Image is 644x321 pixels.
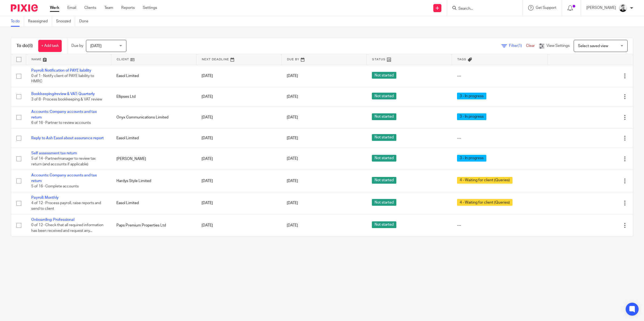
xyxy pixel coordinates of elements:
[28,16,52,27] a: Reassigned
[31,224,103,233] span: 0 of 12 · Check that all required information has been received and request any...
[84,5,96,11] a: Clients
[457,223,542,228] div: ---
[586,5,616,11] p: [PERSON_NAME]
[372,72,396,79] span: Not started
[457,113,486,120] span: 3 - In progress
[526,44,535,48] a: Clear
[196,214,281,236] td: [DATE]
[196,128,281,148] td: [DATE]
[536,6,556,10] span: Get Support
[287,136,298,140] span: [DATE]
[372,155,396,162] span: Not started
[11,16,24,27] a: To do
[457,58,466,61] span: Tags
[28,44,33,48] span: (8)
[196,106,281,128] td: [DATE]
[372,199,396,206] span: Not started
[509,44,526,48] span: Filter
[31,201,101,211] span: 4 of 12 · Process payroll, raise reports and send to client
[619,4,627,12] img: Dave_2025.jpg
[196,192,281,214] td: [DATE]
[457,93,486,99] span: 3 - In progress
[578,44,608,48] span: Select saved view
[111,106,196,128] td: Onyx Communications Limited
[372,93,396,99] span: Not started
[372,113,396,120] span: Not started
[31,110,97,119] a: Accounts: Company accounts and tax return
[79,16,92,27] a: Done
[31,92,95,96] a: Bookkeeping/review & VAT: Quarterly
[287,74,298,78] span: [DATE]
[111,170,196,192] td: Hardys Style Limited
[31,173,97,183] a: Accounts: Company accounts and tax return
[111,214,196,236] td: Paps Premium Properties Ltd
[287,201,298,205] span: [DATE]
[457,199,513,206] span: 4 - Waiting for client (Queries)
[31,136,104,140] a: Reply to Ash Easol about assurance report
[196,87,281,106] td: [DATE]
[457,155,486,162] span: 3 - In progress
[31,97,102,101] span: 3 of 8 · Process bookkeeping & VAT review
[457,135,542,141] div: ---
[111,128,196,148] td: Easol Limited
[67,5,76,11] a: Email
[287,116,298,119] span: [DATE]
[111,148,196,170] td: [PERSON_NAME]
[11,4,38,12] img: Pixie
[56,16,75,27] a: Snoozed
[31,121,91,125] span: 6 of 16 · Partner to review accounts
[71,43,83,48] p: Due by
[458,6,506,11] input: Search
[38,40,62,52] a: + Add task
[372,134,396,141] span: Not started
[111,87,196,106] td: Ellipses Ltd
[457,73,542,79] div: ---
[31,151,77,155] a: Self assessment tax return
[287,95,298,99] span: [DATE]
[121,5,135,11] a: Reports
[31,184,79,188] span: 5 of 16 · Complete accounts
[518,44,522,48] span: (1)
[50,5,59,11] a: Work
[90,44,102,48] span: [DATE]
[196,148,281,170] td: [DATE]
[31,196,59,200] a: Payroll: Monthly
[111,65,196,87] td: Easol Limited
[196,170,281,192] td: [DATE]
[16,43,33,49] h1: To do
[31,69,91,72] a: Payroll: Notification of PAYE liability
[287,157,298,161] span: [DATE]
[31,218,74,222] a: Onboarding: Professional
[31,74,94,83] span: 0 of 1 · Notify client of PAYE liability to HMRC
[372,177,396,184] span: Not started
[546,44,570,48] span: View Settings
[196,65,281,87] td: [DATE]
[287,224,298,227] span: [DATE]
[111,192,196,214] td: Easol Limited
[31,157,96,166] span: 5 of 14 · Partner/manager to review tax return (and accounts if applicable)
[143,5,157,11] a: Settings
[287,179,298,183] span: [DATE]
[372,221,396,228] span: Not started
[104,5,113,11] a: Team
[457,177,513,184] span: 4 - Waiting for client (Queries)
